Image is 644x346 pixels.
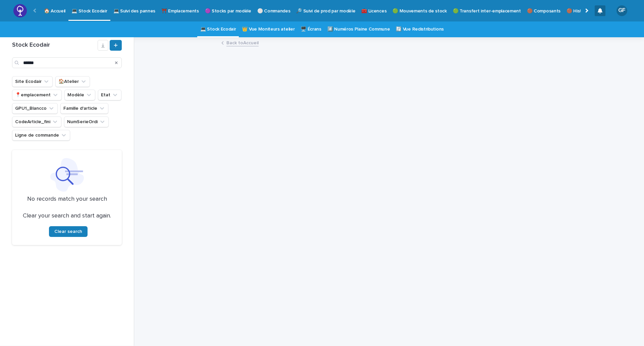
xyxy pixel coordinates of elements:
[396,21,444,37] a: 🔄 Vue Redistributions
[20,196,114,203] p: No records match your search
[12,57,122,68] input: Search
[23,212,111,220] p: Clear your search and start again.
[64,116,109,127] button: NumSerieOrdi
[54,229,82,234] span: Clear search
[301,21,321,37] a: 🖥️ Écrans
[12,76,53,87] button: Site Ecodair
[327,21,390,37] a: #️⃣ Numéros Plaine Commune
[12,116,61,127] button: CodeArticle_fini
[98,90,121,100] button: Etat
[200,21,236,37] a: 💻 Stock Ecodair
[60,103,108,114] button: Famille d'article
[64,90,95,100] button: Modèle
[49,226,88,237] button: Clear search
[13,4,27,17] img: JzSyWMYZRrOrwMBeQwjA
[12,42,98,49] h1: Stock Ecodair
[12,130,70,141] button: Ligne de commande
[12,103,58,114] button: GPU1_Blancco
[226,39,259,46] a: Back toAccueil
[12,90,62,100] button: 📍emplacement
[242,21,294,37] a: 👑 Vue Moniteurs atelier
[616,5,627,16] div: GF
[55,76,90,87] button: 🏠Atelier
